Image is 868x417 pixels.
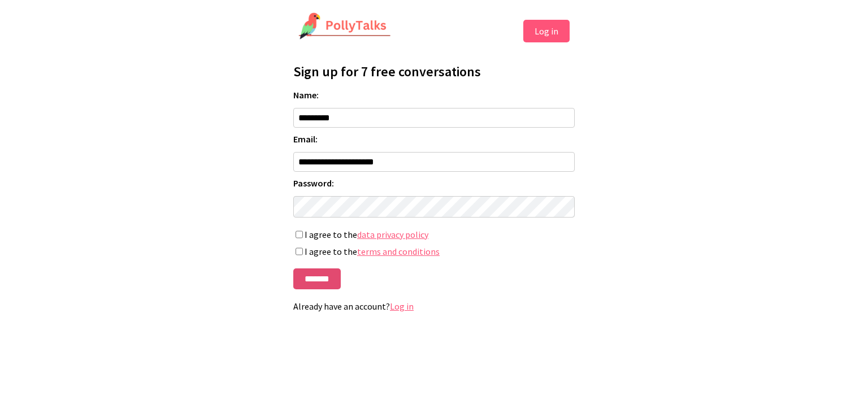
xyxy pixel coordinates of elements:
label: Password: [293,177,575,189]
a: terms and conditions [357,246,440,257]
label: I agree to the [293,229,575,240]
button: Log in [523,20,570,42]
input: I agree to thedata privacy policy [296,231,303,238]
label: Name: [293,89,575,101]
a: data privacy policy [357,229,428,240]
label: Email: [293,133,575,145]
img: PollyTalks Logo [298,12,391,41]
label: I agree to the [293,246,575,257]
p: Already have an account? [293,301,575,312]
input: I agree to theterms and conditions [296,247,303,255]
a: Log in [390,301,414,312]
h1: Sign up for 7 free conversations [293,63,575,80]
